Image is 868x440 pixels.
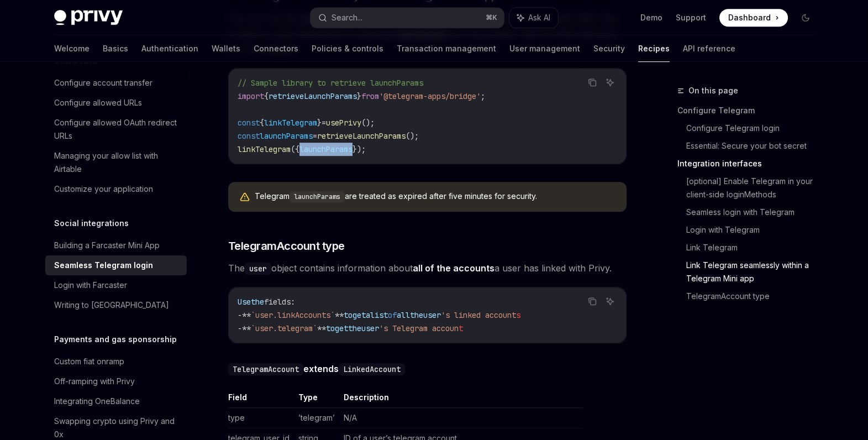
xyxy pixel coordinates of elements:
[528,12,550,23] span: Ask AI
[45,113,187,146] a: Configure allowed OAuth redirect URLs
[45,146,187,179] a: Managing your allow list with Airtable
[45,93,187,113] a: Configure allowed URLs
[676,12,706,23] a: Support
[54,116,180,143] div: Configure allowed OAuth redirect URLs
[54,355,124,368] div: Custom fiat onramp
[54,259,153,272] div: Seamless Telegram login
[238,78,423,88] span: // Sample library to retrieve launchParams
[45,73,187,93] a: Configure account transfer
[370,310,388,320] span: list
[260,131,313,141] span: launchParams
[45,371,187,391] a: Off-ramping with Privy
[299,144,353,154] span: launchParams
[593,35,625,62] a: Security
[441,310,516,320] span: 's linked account
[45,179,187,199] a: Customize your application
[228,260,627,276] span: The object contains information about a user has linked with Privy.
[638,35,670,62] a: Recipes
[228,363,405,374] strong: extends
[585,294,599,308] button: Copy the contents from the code block
[260,118,264,128] span: {
[238,144,291,154] span: linkTelegram
[254,35,298,62] a: Connectors
[366,310,370,320] span: a
[54,375,135,388] div: Off-ramping with Privy
[238,323,242,333] span: -
[322,118,326,128] span: =
[228,392,294,408] th: Field
[486,13,497,22] span: ⌘ K
[688,84,738,97] span: On this page
[357,91,361,101] span: }
[686,239,823,256] a: Link Telegram
[54,10,123,25] img: dark logo
[54,35,90,62] a: Welcome
[290,191,345,202] code: launchParams
[228,238,345,254] span: TelegramAccount type
[459,323,463,333] span: t
[45,255,187,275] a: Seamless Telegram login
[269,91,357,101] span: retrieveLaunchParams
[317,118,322,128] span: }
[228,363,303,375] code: TelegramAccount
[54,298,169,312] div: Writing to [GEOGRAPHIC_DATA]
[379,91,481,101] span: '@telegram-apps/bridge'
[509,8,558,28] button: Ask AI
[335,323,348,333] span: get
[516,310,520,320] span: s
[361,323,379,333] span: user
[686,256,823,287] a: Link Telegram seamlessly within a Telegram Mini app
[361,91,379,101] span: from
[54,333,177,346] h5: Payments and gas sponsorship
[312,35,383,62] a: Policies & controls
[353,144,366,154] span: });
[103,35,128,62] a: Basics
[397,35,496,62] a: Transaction management
[677,155,823,172] a: Integration interfaces
[481,91,485,101] span: ;
[728,12,771,23] span: Dashboard
[361,118,375,128] span: ();
[251,310,335,320] span: `user.linkAccounts`
[686,221,823,239] a: Login with Telegram
[54,279,127,292] div: Login with Farcaster
[264,91,269,101] span: {
[348,323,361,333] span: the
[640,12,662,23] a: Demo
[54,96,142,109] div: Configure allowed URLs
[294,407,339,428] td: ’telegram’
[264,118,317,128] span: linkTelegram
[686,172,823,203] a: [optional] Enable Telegram in your client-side loginMethods
[245,263,271,275] code: user
[294,392,339,408] th: Type
[603,294,617,308] button: Ask AI
[317,131,406,141] span: retrieveLaunchParams
[719,9,788,27] a: Dashboard
[251,323,317,333] span: `user.telegram`
[239,192,250,203] svg: Warning
[45,275,187,295] a: Login with Farcaster
[54,395,140,408] div: Integrating OneBalance
[45,235,187,255] a: Building a Farcaster Mini App
[423,310,441,320] span: user
[251,297,264,307] span: the
[406,131,419,141] span: ();
[238,118,260,128] span: const
[353,310,366,320] span: get
[413,263,495,274] a: all of the accounts
[339,392,583,408] th: Description
[410,310,423,320] span: the
[339,363,405,375] code: LinkedAccount
[677,102,823,119] a: Configure Telegram
[291,297,295,307] span: :
[238,310,242,320] span: -
[238,91,264,101] span: import
[509,35,580,62] a: User management
[344,310,353,320] span: to
[686,287,823,305] a: TelegramAccount type
[683,35,735,62] a: API reference
[141,35,198,62] a: Authentication
[686,203,823,221] a: Seamless login with Telegram
[54,217,129,230] h5: Social integrations
[228,407,294,428] td: type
